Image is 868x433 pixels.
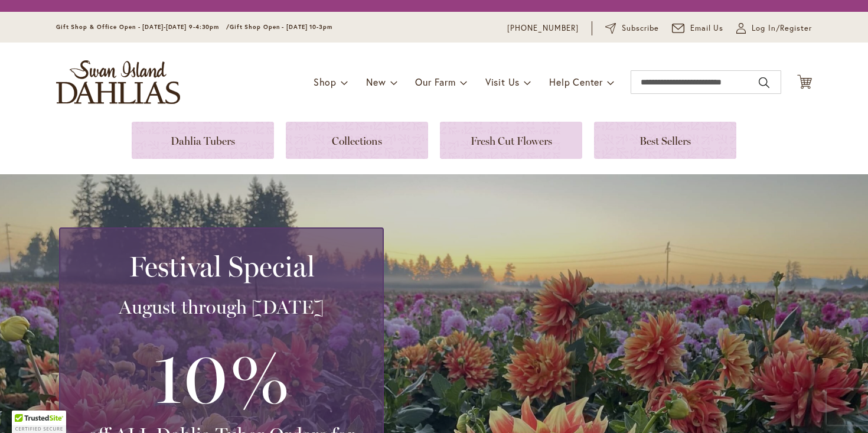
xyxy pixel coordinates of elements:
h3: August through [DATE] [74,295,368,319]
div: TrustedSite Certified [12,411,66,433]
span: Our Farm [415,76,455,88]
a: Log In/Register [736,22,812,34]
span: Gift Shop & Office Open - [DATE]-[DATE] 9-4:30pm / [56,23,230,31]
span: New [366,76,386,88]
span: Subscribe [622,22,659,34]
a: [PHONE_NUMBER] [507,22,579,34]
a: Subscribe [605,22,659,34]
span: Shop [314,76,337,88]
span: Visit Us [485,76,520,88]
h3: 10% [74,331,368,423]
span: Help Center [549,76,603,88]
h2: Festival Special [74,250,368,283]
button: Search [759,73,769,92]
a: Email Us [672,22,724,34]
span: Gift Shop Open - [DATE] 10-3pm [230,23,332,31]
span: Email Us [690,22,724,34]
span: Log In/Register [752,22,812,34]
a: store logo [56,60,180,104]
